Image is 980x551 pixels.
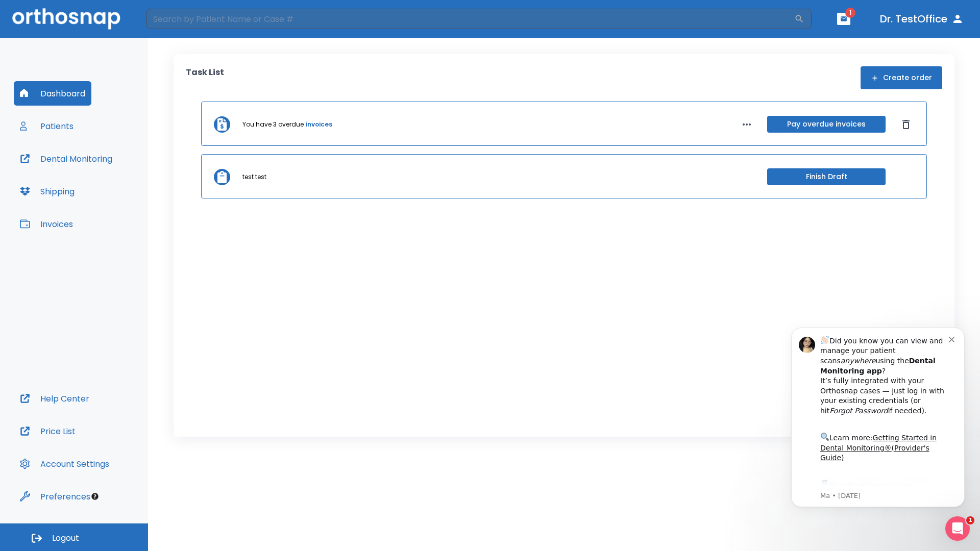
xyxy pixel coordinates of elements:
[767,116,886,133] button: Pay overdue invoices
[242,120,304,129] p: You have 3 overdue
[861,66,942,89] button: Create order
[945,516,970,541] iframe: Intercom live chat
[14,81,91,106] button: Dashboard
[44,179,173,188] p: Message from Ma, sent 2w ago
[44,166,173,218] div: Download the app: | ​ Let us know if you need help getting started!
[12,8,120,29] img: Orthosnap
[898,116,914,133] button: Dismiss
[186,66,224,89] p: Task List
[14,146,118,171] button: Dental Monitoring
[966,516,974,524] span: 1
[14,419,82,443] button: Price List
[14,114,80,138] button: Patients
[14,179,81,204] button: Shipping
[876,10,968,28] button: Dr. TestOffice
[173,22,181,30] button: Dismiss notification
[14,212,79,236] button: Invoices
[306,120,332,129] a: invoices
[14,386,95,411] button: Help Center
[845,8,855,18] span: 1
[14,484,96,509] button: Preferences
[146,9,794,29] input: Search by Patient Name or Case #
[90,492,100,501] div: Tooltip anchor
[776,312,980,523] iframe: Intercom notifications message
[767,168,886,185] button: Finish Draft
[52,533,79,544] span: Logout
[44,169,135,187] a: App Store
[14,452,115,476] button: Account Settings
[242,172,266,182] p: test test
